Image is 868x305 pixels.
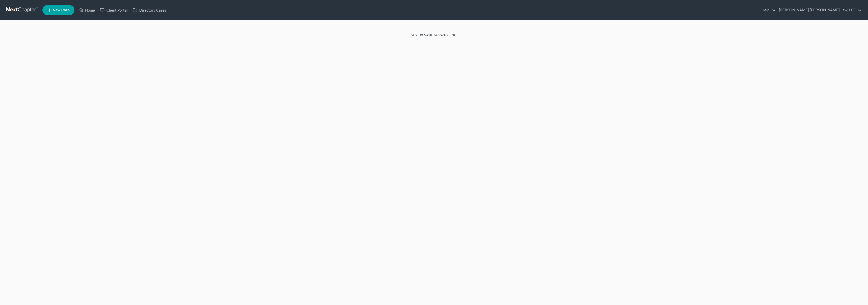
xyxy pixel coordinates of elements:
a: Help [759,6,776,15]
div: 2025 © NextChapterBK, INC [290,33,578,42]
a: [PERSON_NAME] [PERSON_NAME] Law, LLC [776,6,862,15]
a: Home [76,6,97,15]
a: Client Portal [97,6,130,15]
a: Directory Cases [130,6,169,15]
new-legal-case-button: New Case [42,5,74,15]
